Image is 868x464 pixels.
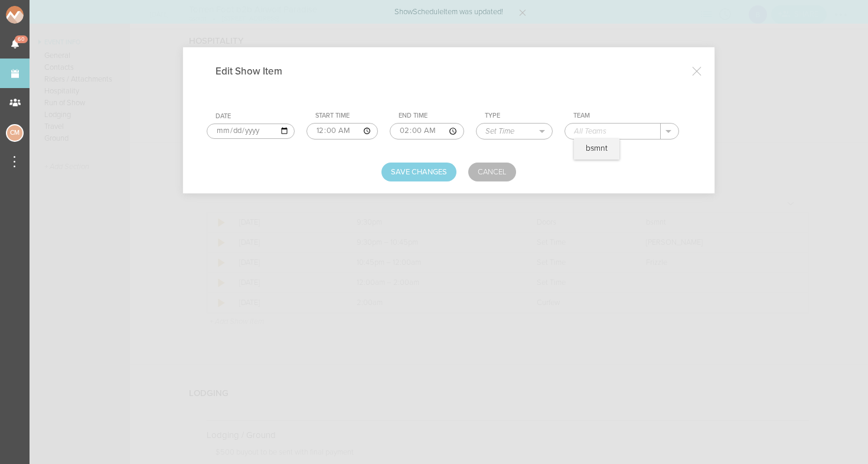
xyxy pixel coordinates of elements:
a: Cancel [468,163,516,181]
p: ShowScheduleItem was updated! [394,8,503,16]
div: End Time [399,112,464,120]
button: Save Changes [381,163,456,181]
h4: Edit Show Item [216,65,300,77]
div: Team [573,112,679,120]
div: Date [216,112,295,121]
div: Start Time [315,112,378,120]
input: All Teams [565,124,661,139]
div: Charlie McGinley [6,124,24,142]
button: . [661,124,678,139]
div: Type [485,112,553,120]
img: NOMAD [6,6,73,24]
span: 60 [15,35,28,43]
p: bsmnt [586,144,608,153]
